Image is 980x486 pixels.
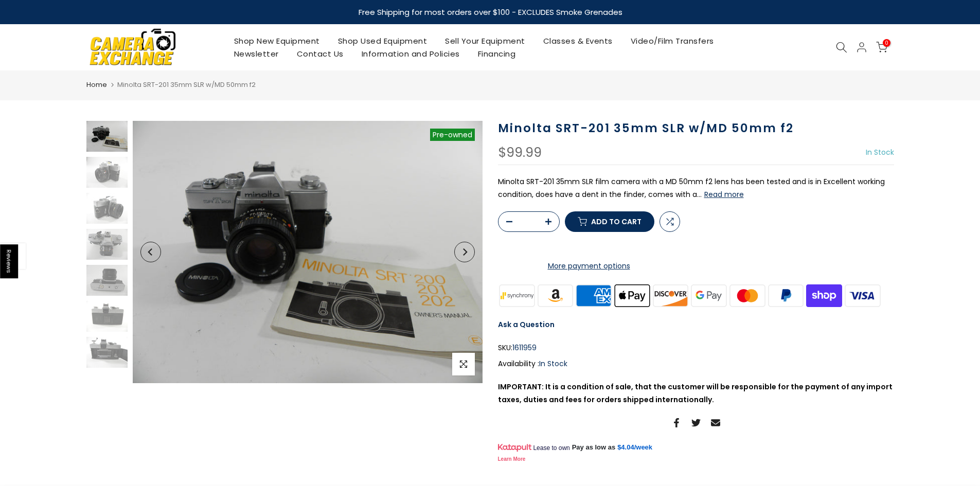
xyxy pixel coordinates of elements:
[498,146,542,159] div: $99.99
[86,121,128,152] img: Minolta SRT-201 35mm SLR w/MD 50mm f2 35mm Film Cameras - 35mm SLR Cameras Minolta 1611959
[498,175,894,201] p: Minolta SRT-201 35mm SLR film camera with a MD 50mm f2 lens has been tested and is in Excellent w...
[728,283,767,308] img: master
[498,319,555,330] a: Ask a Question
[651,283,690,308] img: discover
[805,283,844,308] img: shopify pay
[617,443,652,452] a: $4.04/week
[86,157,128,188] img: Minolta SRT-201 35mm SLR w/MD 50mm f2 35mm Film Cameras - 35mm SLR Cameras Minolta 1611959
[498,283,537,308] img: synchrony
[498,260,680,273] a: More payment options
[767,283,805,308] img: paypal
[536,283,575,308] img: amazon payments
[711,417,720,429] a: Share on Email
[575,283,613,308] img: american express
[613,283,651,308] img: apple pay
[704,190,744,199] button: Read more
[690,283,728,308] img: google pay
[498,357,894,370] div: Availability :
[86,265,128,296] img: Minolta SRT-201 35mm SLR w/MD 50mm f2 35mm Film Cameras - 35mm SLR Cameras Minolta 1611959
[86,301,128,332] img: Minolta SRT-201 35mm SLR w/MD 50mm f2 35mm Film Cameras - 35mm SLR Cameras Minolta 1611959
[133,121,483,383] img: Minolta SRT-201 35mm SLR w/MD 50mm f2 35mm Film Cameras - 35mm SLR Cameras Minolta 1611959
[498,382,893,405] strong: IMPORTANT: It is a condition of sale, that the customer will be responsible for the payment of an...
[498,121,894,136] h1: Minolta SRT-201 35mm SLR w/MD 50mm f2
[843,283,882,308] img: visa
[539,358,567,369] span: In Stock
[86,337,128,368] img: Minolta SRT-201 35mm SLR w/MD 50mm f2 35mm Film Cameras - 35mm SLR Cameras Minolta 1611959
[86,80,107,90] a: Home
[621,34,723,47] a: Video/Film Transfers
[225,34,329,47] a: Shop New Equipment
[565,211,654,232] button: Add to cart
[498,456,526,462] a: Learn More
[672,417,681,429] a: Share on Facebook
[117,80,256,89] span: Minolta SRT-201 35mm SLR w/MD 50mm f2
[454,242,475,262] button: Next
[288,47,352,60] a: Contact Us
[329,34,436,47] a: Shop Used Equipment
[86,193,128,224] img: Minolta SRT-201 35mm SLR w/MD 50mm f2 35mm Film Cameras - 35mm SLR Cameras Minolta 1611959
[436,34,534,47] a: Sell Your Equipment
[876,42,887,53] a: 0
[512,341,537,354] span: 1611959
[140,242,161,262] button: Previous
[591,218,642,225] span: Add to cart
[534,34,621,47] a: Classes & Events
[691,417,701,429] a: Share on Twitter
[883,39,890,47] span: 0
[866,147,894,157] span: In Stock
[225,47,288,60] a: Newsletter
[358,7,622,17] strong: Free Shipping for most orders over $100 - EXCLUDES Smoke Grenades
[572,443,616,452] span: Pay as low as
[533,444,569,452] span: Lease to own
[498,341,894,354] div: SKU:
[86,229,128,260] img: Minolta SRT-201 35mm SLR w/MD 50mm f2 35mm Film Cameras - 35mm SLR Cameras Minolta 1611959
[469,47,525,60] a: Financing
[352,47,469,60] a: Information and Policies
